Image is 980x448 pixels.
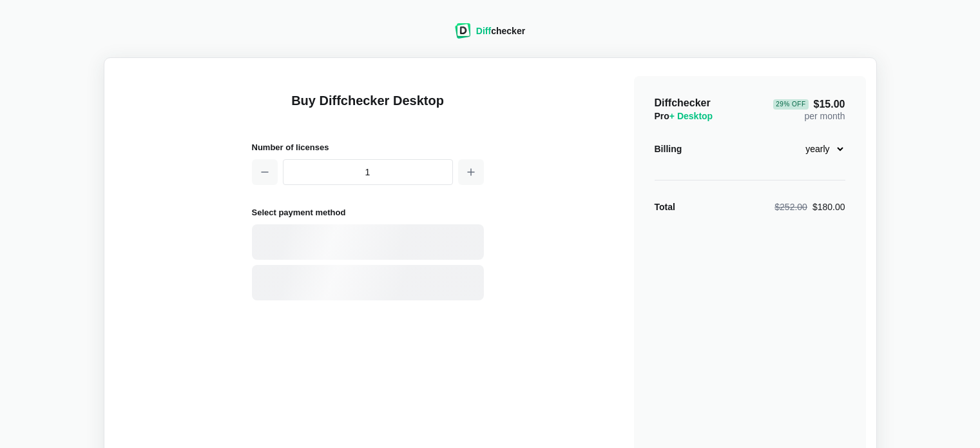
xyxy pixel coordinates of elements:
strong: Total [655,202,675,212]
h2: Select payment method [252,206,484,219]
div: 29 % Off [773,99,808,110]
span: + Desktop [669,111,713,121]
img: Diffchecker logo [455,23,471,39]
div: $180.00 [774,200,845,213]
div: Billing [655,142,682,155]
input: 1 [283,159,453,185]
span: $15.00 [773,99,845,110]
span: Pro [655,111,713,121]
span: $252.00 [774,202,807,212]
span: Diffchecker [655,97,711,108]
h2: Number of licenses [252,141,484,154]
span: Diff [476,26,491,36]
div: checker [476,24,525,37]
a: Diffchecker logoDiffchecker [455,30,525,41]
div: per month [773,97,845,122]
h1: Buy Diffchecker Desktop [252,92,484,125]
